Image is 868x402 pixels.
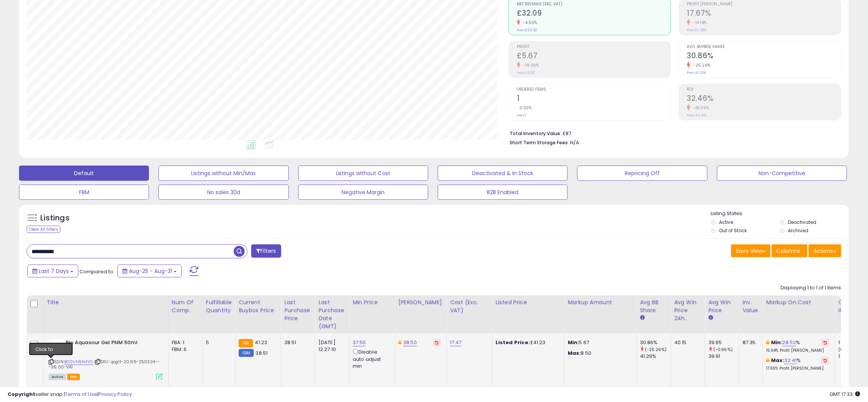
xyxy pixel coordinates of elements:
div: % [766,339,829,353]
small: Avg BB Share. [640,314,645,321]
small: -18.05% [691,105,710,111]
a: Privacy Policy [98,391,132,398]
p: 8.50 [568,350,631,357]
a: 32.41 [784,357,797,364]
th: The percentage added to the cost of goods (COGS) that forms the calculator for Min & Max prices. [763,295,835,333]
label: Deactivated [788,219,817,225]
div: 30.86% [640,339,671,346]
label: Out of Stock [719,227,747,234]
div: 40.15 [674,339,699,346]
small: (-0.65%) [713,346,733,353]
button: Last 7 Days [27,265,78,278]
i: This overrides the store level min markup for this listing [766,340,769,345]
small: Avg Win Price. [708,314,713,321]
div: Avg Win Price 24h. [674,298,702,322]
small: Prev: £6.92 [517,70,535,75]
h2: 1 [517,94,671,104]
button: Listings without Cost [298,166,428,181]
div: 38.51 [284,339,309,346]
span: Avg. Buybox Share [687,45,841,49]
strong: Min: [568,339,579,346]
span: Last 7 Days [39,267,69,275]
li: £87 [510,128,836,137]
span: ROI [687,88,841,92]
div: Listed Price [496,298,561,306]
div: Current Buybox Price [239,298,278,314]
b: Listed Price: [496,339,530,346]
span: Net Revenue (Exc. VAT) [517,2,671,6]
div: FBA: 1 [172,339,197,346]
small: -25.26% [691,62,711,68]
button: Listings without Min/Max [158,166,288,181]
div: FBM: 6 [172,346,197,353]
a: 28.52 [782,339,796,346]
div: Last Purchase Date (GMT) [318,298,346,330]
a: 38.50 [403,339,417,346]
h2: 17.67% [687,9,841,19]
button: Actions [809,244,841,257]
div: £41.23 [496,339,559,346]
button: Repricing Off [577,166,707,181]
small: (-25.26%) [645,346,667,353]
div: Cost (Exc. VAT) [450,298,489,314]
button: Aug-25 - Aug-31 [117,265,182,278]
span: Aug-25 - Aug-31 [129,267,172,275]
img: 31FUCY5OTCL._SL40_.jpg [49,339,64,354]
div: Markup on Cost [766,298,832,306]
span: Columns [777,247,801,255]
small: FBM [239,349,253,357]
h2: 32.46% [687,94,841,104]
label: Active [719,219,733,225]
h2: £32.09 [517,9,671,19]
div: [DATE] 12:27:10 [318,339,344,353]
div: Title [47,298,165,306]
p: 15.94% Profit [PERSON_NAME] [766,348,829,353]
strong: Copyright [8,391,35,398]
a: Terms of Use [65,391,97,398]
small: -14.14% [691,20,707,26]
div: 87.35 [743,339,757,346]
small: Prev: 39.61% [687,113,707,118]
div: Clear All Filters [27,226,60,233]
h5: Listings [40,213,70,223]
div: Min Price [353,298,392,306]
div: % [766,357,829,371]
i: Revert to store-level Max Markup [824,359,827,362]
button: No sales 30d [158,185,288,200]
span: Profit [PERSON_NAME] [687,2,841,6]
div: Disable auto adjust min [353,348,389,370]
button: Filters [251,244,281,258]
div: Displaying 1 to 1 of 1 items [781,284,841,292]
div: ASIN: [49,339,163,379]
b: Bio Aquasour Gel PNM 50ml [66,339,158,348]
button: Non-Competitive [717,166,847,181]
div: Fulfillable Quantity [206,298,232,314]
div: 39.65 [708,339,739,346]
button: Deactivated & In Stock [438,166,568,181]
span: 38.51 [256,349,268,357]
span: N/A [570,139,579,146]
i: This overrides the store level max markup for this listing [766,358,769,363]
i: Revert to store-level Dynamic Max Price [435,341,439,345]
small: 0.00% [517,105,532,111]
button: Save View [731,244,771,257]
span: 2025-09-8 17:33 GMT [830,391,860,398]
small: Prev: 20.58% [687,28,707,32]
span: Compared to: [79,268,114,275]
small: (0%) [838,346,849,353]
i: This overrides the store level Dynamic Max Price for this listing [398,340,401,345]
span: All listings currently available for purchase on Amazon [49,374,66,380]
button: FBM [19,185,149,200]
h2: £5.67 [517,51,671,62]
button: B2B Enabled [438,185,568,200]
small: Prev: 41.29% [687,70,706,75]
label: Archived [788,227,809,234]
small: -18.06% [520,62,539,68]
div: Avg Win Price [708,298,736,314]
div: Num of Comp. [172,298,200,314]
span: Profit [517,45,671,49]
span: Ordered Items [517,88,671,92]
button: Columns [772,244,808,257]
span: | SKU: qogit-20.96-250324---36.00-VA1 [49,359,160,370]
b: Min: [771,339,783,346]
